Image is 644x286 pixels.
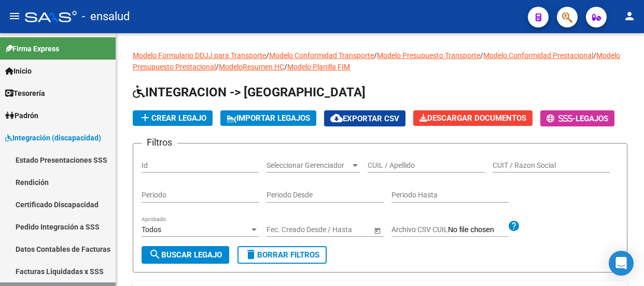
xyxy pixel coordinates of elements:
[5,43,59,54] span: Firma Express
[149,248,161,261] mat-icon: search
[219,63,284,71] a: ModeloResumen HC
[142,135,177,150] h3: Filtros
[483,51,593,60] a: Modelo Conformidad Prestacional
[609,251,634,276] div: Open Intercom Messenger
[377,51,480,60] a: Modelo Presupuesto Transporte
[5,110,38,121] span: Padrón
[324,110,405,126] button: Exportar CSV
[508,220,520,232] mat-icon: help
[133,85,366,99] span: INTEGRACION -> [GEOGRAPHIC_DATA]
[547,114,576,123] span: -
[82,5,130,28] span: - ensalud
[142,246,229,264] button: Buscar Legajo
[133,110,213,126] button: Crear Legajo
[5,88,45,99] span: Tesorería
[237,246,327,264] button: Borrar Filtros
[269,51,374,60] a: Modelo Conformidad Transporte
[245,248,257,261] mat-icon: delete
[313,225,364,234] input: Fecha fin
[142,225,161,234] span: Todos
[245,250,319,260] span: Borrar Filtros
[220,110,316,126] button: IMPORTAR LEGAJOS
[227,113,310,123] span: IMPORTAR LEGAJOS
[540,110,614,126] button: -Legajos
[267,161,351,170] span: Seleccionar Gerenciador
[133,51,266,60] a: Modelo Formulario DDJJ para Transporte
[330,114,399,123] span: Exportar CSV
[5,65,32,77] span: Inicio
[139,111,151,124] mat-icon: add
[149,250,222,260] span: Buscar Legajo
[8,10,21,22] mat-icon: menu
[576,114,608,123] span: Legajos
[413,110,533,126] button: Descargar Documentos
[5,132,101,144] span: Integración (discapacidad)
[287,63,350,71] a: Modelo Planilla FIM
[391,225,448,234] span: Archivo CSV CUIL
[623,10,636,22] mat-icon: person
[448,225,508,235] input: Archivo CSV CUIL
[267,225,304,234] input: Fecha inicio
[139,113,206,123] span: Crear Legajo
[330,112,343,124] mat-icon: cloud_download
[372,225,383,236] button: Open calendar
[419,113,526,123] span: Descargar Documentos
